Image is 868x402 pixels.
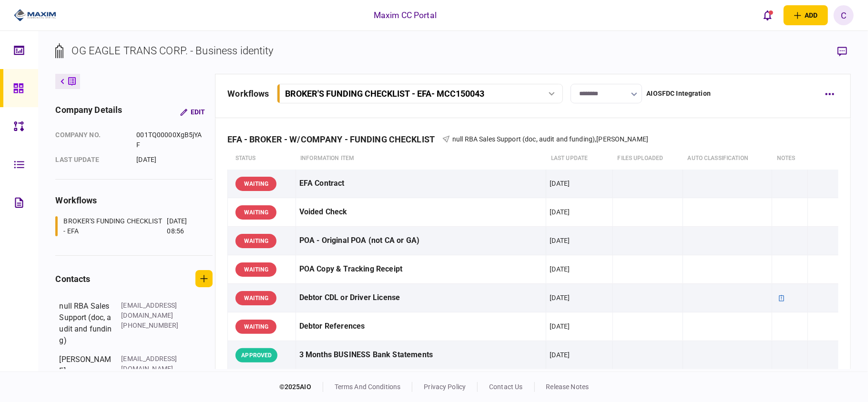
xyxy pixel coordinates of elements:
div: EFA - BROKER - W/COMPANY - FUNDING CHECKLIST [227,134,442,144]
button: open adding identity options [784,5,828,25]
a: terms and conditions [335,383,401,391]
span: , [595,135,596,143]
div: [DATE] [550,179,570,188]
button: C [834,5,854,25]
div: [DATE] [550,207,570,217]
div: EFA Contract [299,173,543,194]
div: 001TQ00000XgB5jYAF [136,130,205,150]
div: APPROVED [235,348,277,362]
th: status [228,148,296,170]
th: Information item [296,148,546,170]
div: Voided Check [299,201,543,223]
div: Debtor References [299,316,543,337]
div: [DATE] [136,155,205,165]
div: BROKER'S FUNDING CHECKLIST - EFA - MCC150043 [286,89,485,99]
div: Debtor CDL or Driver License [299,287,543,309]
div: [DATE] [550,264,570,274]
div: AIOSFDC Integration [647,89,711,99]
a: BROKER'S FUNDING CHECKLIST - EFA[DATE] 08:56 [55,216,201,236]
span: [PERSON_NAME] [597,135,649,143]
div: 3 Months BUSINESS Bank Statements [299,344,543,366]
div: [PHONE_NUMBER] [121,321,183,331]
div: WAITING [235,234,276,248]
th: Files uploaded [613,148,683,170]
div: contacts [55,272,90,285]
div: POA - Original POA (not CA or GA) [299,230,543,251]
button: BROKER'S FUNDING CHECKLIST - EFA- MCC150043 [277,84,563,103]
div: [DATE] [550,322,570,331]
th: auto classification [683,148,772,170]
div: [DATE] [550,236,570,245]
th: notes [772,148,807,170]
div: BROKER'S FUNDING CHECKLIST - EFA [63,216,164,236]
div: [DATE] [550,350,570,360]
div: [PERSON_NAME] [59,354,112,384]
div: [DATE] 08:56 [167,216,201,236]
div: workflows [55,194,213,207]
div: workflows [227,87,269,100]
img: client company logo [14,8,56,22]
div: WAITING [235,177,276,191]
div: WAITING [235,205,276,220]
button: open notifications list [758,5,778,25]
div: WAITING [235,262,276,277]
button: Edit [173,103,213,121]
span: null RBA Sales Support (doc, audit and funding) [452,135,595,143]
a: contact us [489,383,522,391]
div: company no. [55,130,127,150]
div: [EMAIL_ADDRESS][DOMAIN_NAME] [121,301,183,321]
div: © 2025 AIO [279,382,323,392]
a: privacy policy [424,383,466,391]
div: [DATE] [550,293,570,302]
div: [EMAIL_ADDRESS][DOMAIN_NAME] [121,354,183,374]
a: release notes [546,383,589,391]
th: last update [546,148,613,170]
div: null RBA Sales Support (doc, audit and funding) [59,301,112,346]
div: last update [55,155,127,165]
div: POA Copy & Tracking Receipt [299,259,543,280]
div: OG EAGLE TRANS CORP. - Business identity [71,43,273,59]
div: WAITING [235,320,276,334]
div: WAITING [235,291,276,305]
div: company details [55,103,122,121]
div: Maxim CC Portal [374,9,437,21]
